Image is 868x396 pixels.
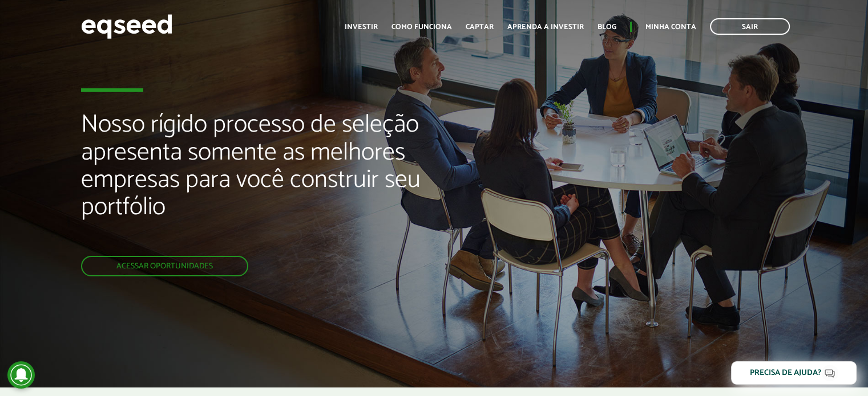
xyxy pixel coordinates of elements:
a: Minha conta [645,23,696,31]
a: Aprenda a investir [507,23,584,31]
a: Sair [710,18,790,35]
h2: Nosso rígido processo de seleção apresenta somente as melhores empresas para você construir seu p... [81,111,498,256]
img: EqSeed [81,11,172,42]
a: Investir [345,23,378,31]
a: Captar [466,23,494,31]
a: Acessar oportunidades [81,256,248,276]
a: Como funciona [391,23,452,31]
a: Blog [597,23,616,31]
